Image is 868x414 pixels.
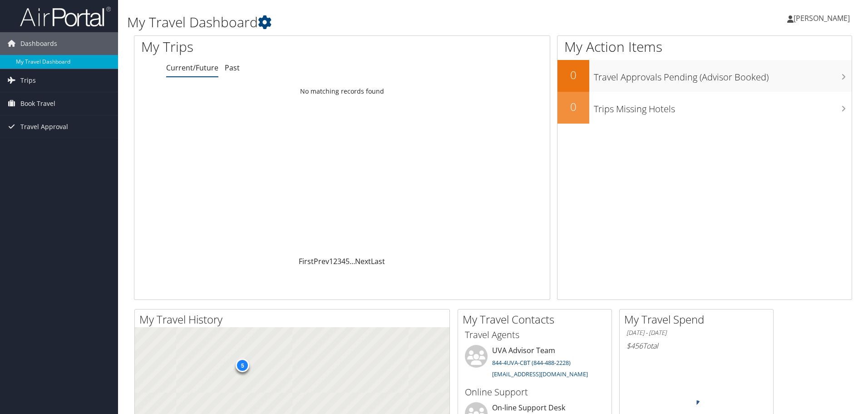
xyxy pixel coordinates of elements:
[350,256,355,266] span: …
[127,13,615,32] h1: My Travel Dashboard
[329,256,333,266] a: 1
[626,329,766,337] h6: [DATE] - [DATE]
[341,256,345,266] a: 4
[465,386,605,399] h3: Online Support
[465,329,605,341] h3: Travel Agents
[314,256,329,266] a: Prev
[236,359,249,372] div: 5
[787,5,859,32] a: [PERSON_NAME]
[139,312,449,327] h2: My Travel History
[460,345,609,382] li: UVA Advisor Team
[557,99,589,115] h2: 0
[345,256,350,266] a: 5
[333,256,337,266] a: 2
[20,32,57,55] span: Dashboards
[492,359,571,367] a: 844-4UVA-CBT (844-488-2228)
[463,312,612,327] h2: My Travel Contacts
[371,256,385,266] a: Last
[594,66,852,84] h3: Travel Approvals Pending (Advisor Booked)
[557,37,852,56] h1: My Action Items
[134,83,550,100] td: No matching records found
[557,92,852,124] a: 0Trips Missing Hotels
[20,6,111,27] img: airportal-logo.png
[624,312,773,327] h2: My Travel Spend
[626,341,766,351] h6: Total
[794,13,850,23] span: [PERSON_NAME]
[594,98,852,115] h3: Trips Missing Hotels
[626,341,643,351] span: $456
[20,69,36,92] span: Trips
[492,370,588,378] a: [EMAIL_ADDRESS][DOMAIN_NAME]
[20,92,55,115] span: Book Travel
[557,67,589,83] h2: 0
[141,37,370,56] h1: My Trips
[225,63,240,73] a: Past
[299,256,314,266] a: First
[166,63,218,73] a: Current/Future
[355,256,371,266] a: Next
[20,115,68,138] span: Travel Approval
[557,60,852,92] a: 0Travel Approvals Pending (Advisor Booked)
[337,256,341,266] a: 3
